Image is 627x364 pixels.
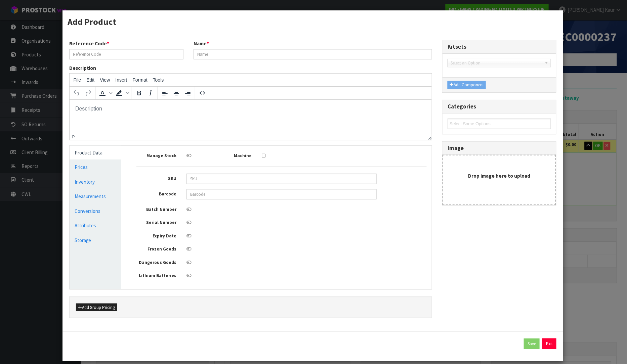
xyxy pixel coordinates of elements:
div: Background color [114,87,130,99]
button: Save [524,338,540,349]
button: Add Component [448,81,486,89]
button: Italic [145,87,156,99]
label: SKU [131,174,181,182]
label: Expiry Date [131,231,181,239]
button: Align center [171,87,182,99]
label: Lithium Batteries [131,271,181,279]
label: Reference Code [69,40,110,47]
label: Frozen Goods [131,244,181,253]
div: Resize [426,134,432,140]
input: Reference Code [69,49,183,59]
label: Serial Number [131,218,181,226]
button: Undo [71,87,82,99]
label: Description [69,64,96,72]
label: Manage Stock [131,151,181,159]
a: Measurements [70,189,122,203]
h3: Image [448,145,551,151]
span: Tools [153,77,164,83]
button: Redo [82,87,94,99]
label: Barcode [131,189,181,197]
a: Attributes [70,219,122,232]
strong: Drop image here to upload [468,173,531,179]
button: Source code [197,87,208,99]
label: Name [194,40,209,47]
div: p [72,135,75,139]
button: Exit [542,338,556,349]
h3: Add Product [68,15,558,28]
span: Edit [86,77,94,83]
a: Inventory [70,175,122,189]
button: Align left [159,87,171,99]
input: SKU [186,174,377,184]
a: Storage [70,233,122,247]
button: Add Group Pricing [76,304,117,312]
span: Select an Option [451,59,542,67]
label: Dangerous Goods [131,258,181,266]
span: Insert [115,77,127,83]
h3: Categories [448,103,551,110]
a: Conversions [70,204,122,218]
iframe: Rich Text Area. Press ALT-0 for help. [70,100,432,134]
button: Align right [182,87,194,99]
input: Name [194,49,432,59]
span: File [74,77,81,83]
a: Product Data [70,146,122,160]
span: Format [132,77,147,83]
span: View [100,77,110,83]
h3: Kitsets [448,44,551,50]
label: Machine [207,151,257,159]
a: Prices [70,160,122,174]
div: Text color [97,87,114,99]
input: Barcode [186,189,377,199]
label: Batch Number [131,204,181,213]
button: Bold [133,87,145,99]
